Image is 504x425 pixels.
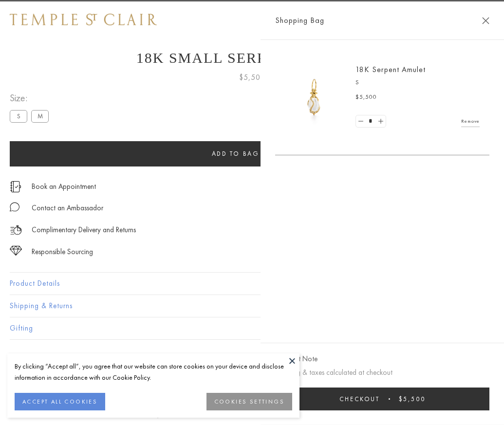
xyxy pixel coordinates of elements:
[15,361,292,383] div: By clicking “Accept all”, you agree that our website can store cookies on your device and disclos...
[461,116,480,127] a: Remove
[375,115,385,128] a: Set quantity to 2
[275,388,489,410] button: Checkout $5,500
[399,395,426,403] span: $5,500
[275,353,317,365] button: Add Gift Note
[32,246,93,258] div: Responsible Sourcing
[482,17,489,24] button: Close Shopping Bag
[32,202,103,214] div: Contact an Ambassador
[10,295,494,317] button: Shipping & Returns
[10,141,461,166] button: Add to bag
[10,181,21,192] img: icon_appointment.svg
[275,14,324,27] span: Shopping Bag
[355,92,377,102] span: $5,500
[239,71,265,84] span: $5,500
[212,149,260,158] span: Add to bag
[32,224,136,236] p: Complimentary Delivery and Returns
[206,393,292,410] button: COOKIES SETTINGS
[10,246,22,256] img: icon_sourcing.svg
[10,50,494,66] h1: 18K Small Serpent Amulet
[15,393,105,410] button: ACCEPT ALL COOKIES
[285,68,343,127] img: P51836-E11SERPPV
[275,367,489,379] p: Shipping & taxes calculated at checkout
[10,14,157,25] img: Temple St. Clair
[10,110,27,122] label: S
[355,64,426,74] a: 18K Serpent Amulet
[31,110,49,122] label: M
[10,273,494,295] button: Product Details
[10,317,494,339] button: Gifting
[10,90,53,106] span: Size:
[339,395,380,403] span: Checkout
[10,224,22,236] img: icon_delivery.svg
[356,115,366,128] a: Set quantity to 0
[355,78,480,88] p: S
[32,181,96,192] a: Book an Appointment
[10,202,19,212] img: MessageIcon-01_2.svg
